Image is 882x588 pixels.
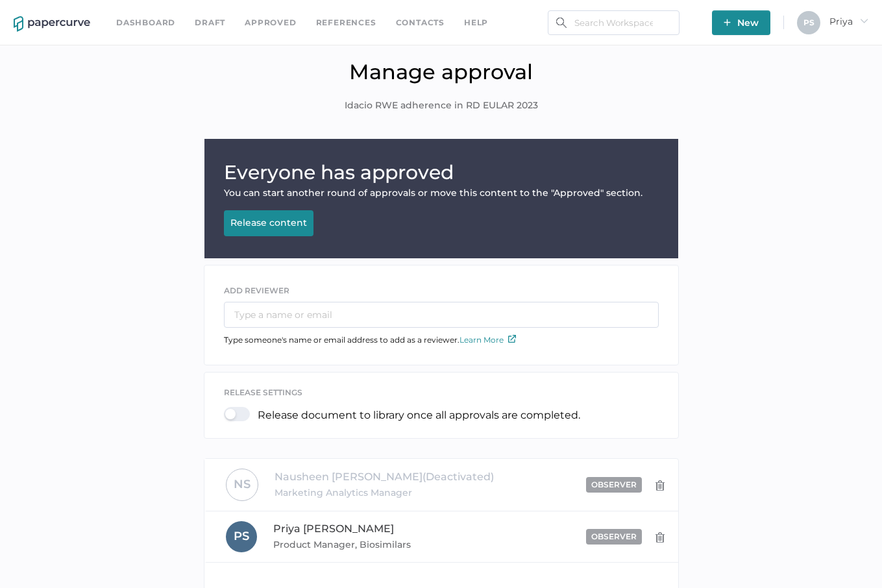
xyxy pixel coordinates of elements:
[396,16,445,30] a: Contacts
[116,16,175,30] a: Dashboard
[464,16,488,30] div: help
[829,16,868,27] span: Priya
[724,10,759,35] span: New
[14,16,90,32] img: papercurve-logo-colour.7244d18c.svg
[10,59,872,84] h1: Manage approval
[655,532,665,543] img: delete
[459,335,516,345] a: Learn More
[655,480,665,491] img: delete
[316,16,376,30] a: References
[712,10,770,35] button: New
[548,10,680,35] input: Search Workspace
[258,409,580,421] p: Release document to library once all approvals are completed.
[195,16,225,30] a: Draft
[224,302,659,328] input: Type a name or email
[273,537,469,552] span: Product Manager, Biosimilars
[234,529,249,543] span: P S
[803,18,815,27] span: P S
[345,99,538,113] span: Idacio RWE adherence in RD EULAR 2023
[224,210,313,236] button: Release content
[224,187,659,199] div: You can start another round of approvals or move this content to the "Approved" section.
[508,335,516,343] img: external-link-icon.7ec190a1.svg
[275,485,495,500] span: Marketing Analytics Manager
[245,16,296,30] a: Approved
[224,158,659,187] h1: Everyone has approved
[591,480,637,489] span: observer
[859,16,868,25] i: arrow_right
[591,532,637,541] span: observer
[234,477,251,491] span: N S
[273,522,394,535] span: Priya [PERSON_NAME]
[224,335,516,345] span: Type someone's name or email address to add as a reviewer.
[224,387,302,397] span: release settings
[275,471,494,483] span: Nausheen [PERSON_NAME] (Deactivated)
[224,286,289,295] span: ADD REVIEWER
[230,217,307,228] div: Release content
[556,18,567,28] img: search.bf03fe8b.svg
[724,19,731,26] img: plus-white.e19ec114.svg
